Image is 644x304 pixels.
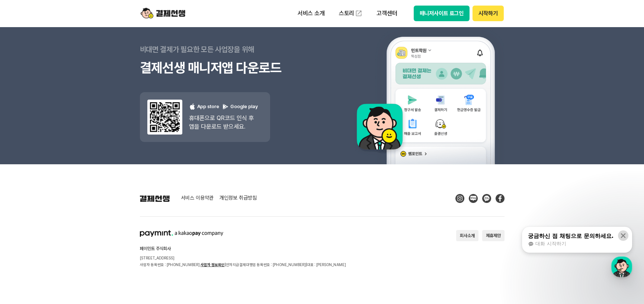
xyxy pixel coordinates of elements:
[23,236,28,242] span: 홈
[306,262,307,267] span: |
[189,114,258,131] p: 휴대폰으로 QR코드 인식 후 앱을 다운로드 받으세요.
[141,6,185,20] img: logo
[2,224,49,243] a: 홈
[49,224,96,243] a: 대화
[140,261,346,268] p: 사업자 등록번호 : [PHONE_NUMBER] 전자지급결제대행업 등록번호 : [PHONE_NUMBER] 대표 : [PERSON_NAME]
[347,7,504,164] img: 앱 예시 이미지
[222,103,229,110] img: 구글 플레이 로고
[496,194,504,203] img: Facebook
[140,230,223,237] img: paymint logo
[414,6,470,21] button: 매니저사이트 로그인
[222,103,258,110] p: Google play
[189,103,196,110] img: 애플 로고
[456,230,478,241] button: 회사소개
[472,6,503,21] button: 시작하기
[225,262,226,267] span: |
[292,7,330,20] p: 서비스 소개
[147,100,182,135] img: 앱 다운도르드 qr
[96,224,143,243] a: 설정
[334,6,368,21] a: 스토리
[371,7,402,20] p: 고객센터
[355,10,362,17] img: 외부 도메인 오픈
[181,195,214,202] a: 서비스 이용약관
[140,195,170,202] img: 결제선생 로고
[140,255,346,261] p: [STREET_ADDRESS]
[220,195,257,202] a: 개인정보 취급방침
[469,194,478,203] img: Blog
[140,246,346,251] h2: 페이민트 주식회사
[68,236,77,242] span: 대화
[115,236,124,242] span: 설정
[140,59,322,77] h3: 결제선생 매니저앱 다운로드
[455,194,464,203] img: Instagram
[482,194,491,203] img: Kakao Talk
[201,262,225,267] a: 사업자 정보확인
[140,40,322,59] p: 비대면 결제가 필요한 모든 사업장을 위해
[189,103,219,110] p: App store
[482,230,504,241] button: 제휴제안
